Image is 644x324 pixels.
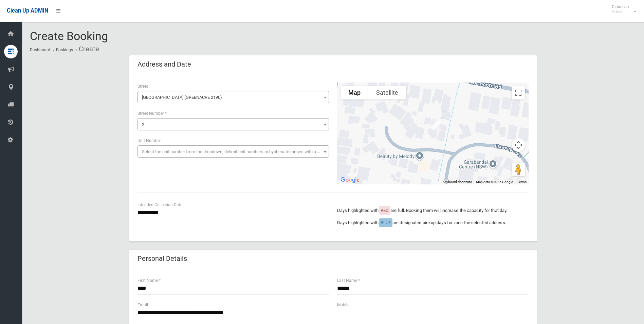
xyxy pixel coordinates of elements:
div: 2 Merrett Crescent, GREENACRE NSW 2190 [430,117,443,134]
span: Map data ©2025 Google [476,180,513,184]
button: Toggle fullscreen view [512,86,525,100]
span: Create Booking [30,29,108,43]
header: Personal Details [129,252,195,265]
span: Merrett Crescent (GREENACRE 2190) [139,93,327,102]
img: Google [339,176,361,184]
span: RED [381,208,389,213]
button: Map camera controls [512,138,525,152]
a: Bookings [56,48,73,52]
span: Merrett Crescent (GREENACRE 2190) [137,91,329,103]
p: Days highlighted with are designated pickup days for zone the selected address. [337,219,529,227]
button: Keyboard shortcuts [443,180,472,184]
li: Create [74,43,99,55]
header: Address and Date [129,58,199,71]
span: Select the unit number from the dropdown, delimit unit numbers or hyphenate ranges with a comma [142,149,332,154]
p: Days highlighted with are full. Booking them will increase the capacity for that day. [337,206,529,215]
span: 2 [142,122,144,127]
span: BLUE [381,220,391,225]
small: Admin [612,9,629,14]
button: Show satellite imagery [368,86,406,100]
span: Clean Up ADMIN [7,7,48,14]
span: 2 [139,120,327,129]
span: 2 [137,118,329,130]
a: Terms (opens in new tab) [517,180,527,184]
a: Dashboard [30,48,50,52]
a: Open this area in Google Maps (opens a new window) [339,176,361,184]
button: Show street map [341,86,368,100]
span: Clean Up [608,4,636,14]
button: Drag Pegman onto the map to open Street View [512,163,525,176]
